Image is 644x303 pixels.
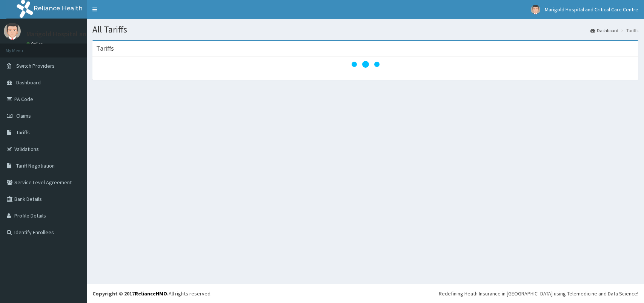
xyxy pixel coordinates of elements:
[92,290,169,297] strong: Copyright © 2017 .
[531,5,540,14] img: User Image
[135,290,167,297] a: RelianceHMO
[96,45,114,52] h3: Tariffs
[16,79,41,86] span: Dashboard
[545,6,638,13] span: Marigold Hospital and Critical Care Centre
[350,49,381,79] svg: audio-loading
[87,284,644,303] footer: All rights reserved.
[26,41,45,47] a: Online
[16,112,31,119] span: Claims
[16,162,55,169] span: Tariff Negotiation
[439,290,638,297] div: Redefining Heath Insurance in [GEOGRAPHIC_DATA] using Telemedicine and Data Science!
[4,23,21,40] img: User Image
[26,31,149,37] p: Marigold Hospital and Critical Care Centre
[92,25,638,34] h1: All Tariffs
[590,27,618,34] a: Dashboard
[619,27,638,34] li: Tariffs
[16,62,55,69] span: Switch Providers
[16,129,30,136] span: Tariffs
